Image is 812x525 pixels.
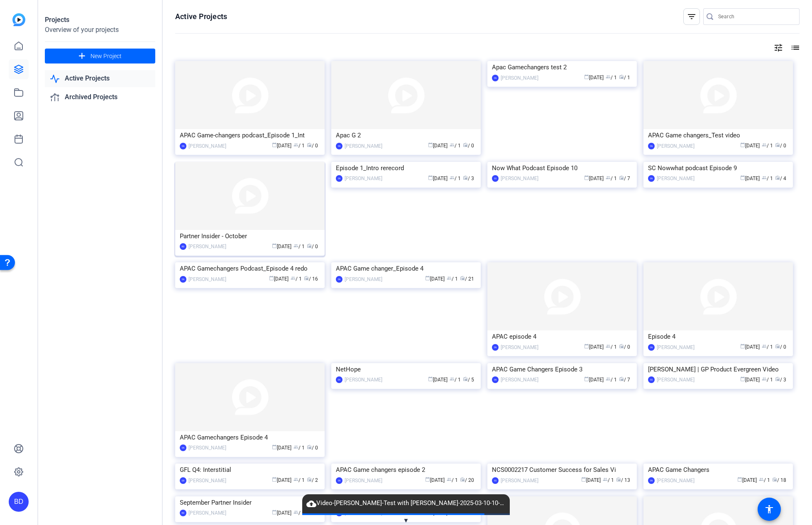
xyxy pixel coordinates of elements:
[740,377,760,383] span: [DATE]
[606,344,617,350] span: / 1
[450,376,455,381] span: group
[759,477,770,483] span: / 1
[762,175,767,180] span: group
[492,175,499,182] div: SS
[584,75,604,81] span: [DATE]
[291,276,296,281] span: group
[584,377,604,383] span: [DATE]
[180,464,320,476] div: GFL Q4: Interstitial
[648,464,788,476] div: APAC Game Changers
[775,176,786,181] span: / 4
[616,477,621,482] span: radio
[581,477,586,482] span: calendar_today
[492,330,632,343] div: APAC episode 4
[463,510,474,516] span: / 2
[345,476,382,485] div: [PERSON_NAME]
[450,175,455,180] span: group
[790,43,800,53] mat-icon: list
[302,498,510,508] span: Video-[PERSON_NAME]-Test with [PERSON_NAME]-2025-03-10-10-18-19-290-0.webm
[616,477,630,483] span: / 13
[492,363,632,376] div: APAC Game Changers Episode 3
[737,477,757,483] span: [DATE]
[428,377,448,383] span: [DATE]
[584,175,589,180] span: calendar_today
[501,174,538,183] div: [PERSON_NAME]
[740,344,745,349] span: calendar_today
[648,376,655,383] div: SS
[619,376,624,381] span: radio
[619,75,630,81] span: / 1
[304,276,309,281] span: radio
[450,510,461,516] span: / 1
[272,143,291,149] span: [DATE]
[293,244,305,249] span: / 1
[603,477,614,483] span: / 1
[762,344,767,349] span: group
[425,276,430,281] span: calendar_today
[762,176,773,181] span: / 1
[428,376,433,381] span: calendar_today
[345,142,382,150] div: [PERSON_NAME]
[272,510,277,515] span: calendar_today
[740,376,745,381] span: calendar_today
[336,477,342,484] div: SN
[648,363,788,376] div: [PERSON_NAME] | GP Product Evergreen Video
[450,377,461,383] span: / 1
[581,477,601,483] span: [DATE]
[603,477,608,482] span: group
[501,343,538,352] div: [PERSON_NAME]
[460,276,474,282] span: / 21
[272,477,277,482] span: calendar_today
[447,477,458,483] span: / 1
[336,363,476,376] div: NetHope
[762,344,773,350] span: / 1
[336,143,342,149] div: SN
[775,376,780,381] span: radio
[336,262,476,275] div: APAC Game changer_Episode 4
[584,74,589,79] span: calendar_today
[180,129,320,142] div: APAC Game-changers podcast_Episode 1_Int
[307,510,318,516] span: / 2
[648,477,655,484] div: SN
[775,344,780,349] span: radio
[619,377,630,383] span: / 7
[428,175,433,180] span: calendar_today
[764,504,774,514] mat-icon: accessibility
[450,176,461,181] span: / 1
[272,445,291,451] span: [DATE]
[460,477,474,483] span: / 20
[428,176,448,181] span: [DATE]
[460,477,465,482] span: radio
[775,142,780,147] span: radio
[606,74,611,79] span: group
[180,510,186,516] div: BD
[492,376,499,383] div: SN
[425,477,430,482] span: calendar_today
[772,477,786,483] span: / 18
[269,276,274,281] span: calendar_today
[501,74,538,82] div: [PERSON_NAME]
[492,344,499,351] div: SN
[293,510,298,515] span: group
[657,142,695,150] div: [PERSON_NAME]
[188,476,226,485] div: [PERSON_NAME]
[307,444,312,449] span: radio
[188,242,226,251] div: [PERSON_NAME]
[293,477,305,483] span: / 1
[775,344,786,350] span: / 0
[648,330,788,343] div: Episode 4
[606,175,611,180] span: group
[463,376,468,381] span: radio
[463,377,474,383] span: / 5
[336,376,342,383] div: DK
[272,477,291,483] span: [DATE]
[450,143,461,149] span: / 1
[180,262,320,275] div: APAC Gamechangers Podcast_Episode 4 redo
[584,344,589,349] span: calendar_today
[584,344,604,350] span: [DATE]
[606,75,617,81] span: / 1
[773,43,783,53] mat-icon: tune
[772,477,777,482] span: radio
[45,89,155,106] a: Archived Projects
[492,75,499,81] div: SN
